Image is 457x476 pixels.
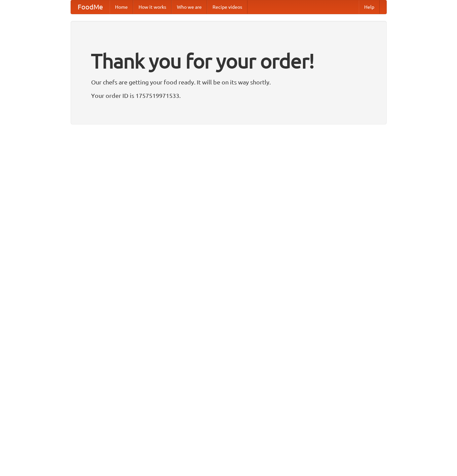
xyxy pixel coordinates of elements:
a: Help [359,0,380,14]
a: Who we are [172,0,207,14]
a: Recipe videos [207,0,247,14]
p: Your order ID is 1757519971533. [91,90,366,101]
a: FoodMe [71,0,110,14]
p: Our chefs are getting your food ready. It will be on its way shortly. [91,77,366,87]
h1: Thank you for your order! [91,45,366,77]
a: Home [110,0,133,14]
a: How it works [133,0,172,14]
